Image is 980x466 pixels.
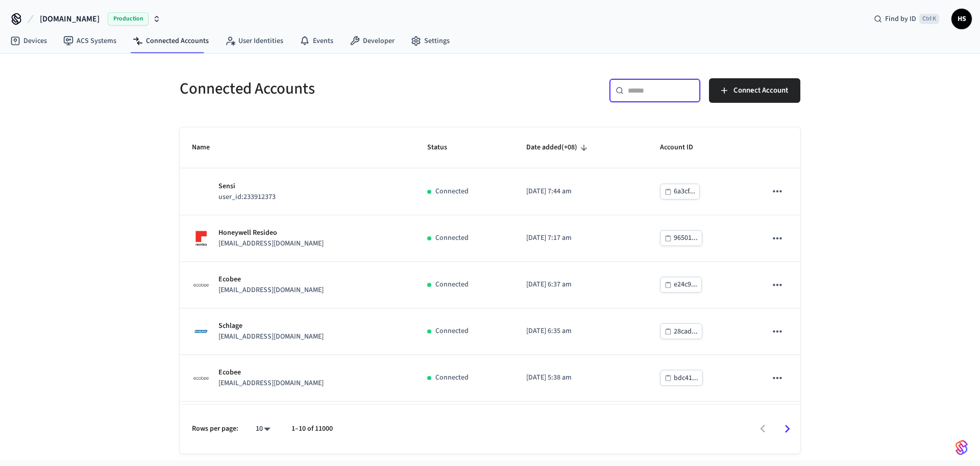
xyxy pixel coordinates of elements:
[733,84,788,97] span: Connect Account
[885,14,916,24] span: Find by ID
[180,78,484,99] h5: Connected Accounts
[218,228,324,238] p: Honeywell Resideo
[526,372,635,383] p: [DATE] 5:38 am
[218,181,276,192] p: Sensi
[435,372,469,383] p: Connected
[660,323,702,339] button: 28cad...
[526,326,635,337] p: [DATE] 6:35 am
[125,32,217,50] a: Connected Accounts
[660,184,700,199] button: 6a3cf...
[775,417,799,441] button: Go to next page
[218,192,276,203] p: user_id:233912373
[427,140,460,156] span: Status
[526,279,635,290] p: [DATE] 6:37 am
[251,421,275,436] div: 10
[192,140,223,156] span: Name
[218,274,324,285] p: Ecobee
[709,78,800,103] button: Connect Account
[192,322,210,341] img: Schlage Logo, Square
[291,32,341,50] a: Events
[526,186,635,197] p: [DATE] 7:44 am
[674,325,698,338] div: 28cad...
[403,32,458,50] a: Settings
[192,229,210,248] img: Honeywell Resideo
[218,331,324,342] p: [EMAIL_ADDRESS][DOMAIN_NAME]
[660,140,706,156] span: Account ID
[218,378,324,389] p: [EMAIL_ADDRESS][DOMAIN_NAME]
[435,233,469,243] p: Connected
[218,285,324,296] p: [EMAIL_ADDRESS][DOMAIN_NAME]
[951,9,972,29] button: HS
[674,278,697,291] div: e24c9...
[919,14,939,24] span: Ctrl K
[435,186,469,197] p: Connected
[674,372,698,385] div: bdc41...
[952,10,971,28] span: HS
[674,185,695,198] div: 6a3cf...
[660,230,702,246] button: 96501...
[192,369,210,387] img: ecobee_logo_square
[866,10,947,28] div: Find by IDCtrl K
[435,279,469,290] p: Connected
[526,233,635,243] p: [DATE] 7:17 am
[217,32,291,50] a: User Identities
[192,424,238,434] p: Rows per page:
[435,326,469,337] p: Connected
[108,12,149,26] span: Production
[955,439,968,456] img: SeamLogoGradient.69752ec5.svg
[341,32,403,50] a: Developer
[55,32,125,50] a: ACS Systems
[192,276,210,294] img: ecobee_logo_square
[2,32,55,50] a: Devices
[218,367,324,378] p: Ecobee
[218,238,324,249] p: [EMAIL_ADDRESS][DOMAIN_NAME]
[218,321,324,331] p: Schlage
[40,13,100,25] span: [DOMAIN_NAME]
[660,277,702,293] button: e24c9...
[291,424,333,434] p: 1–10 of 11000
[660,370,703,386] button: bdc41...
[526,140,591,156] span: Date added(+08)
[674,232,698,245] div: 96501...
